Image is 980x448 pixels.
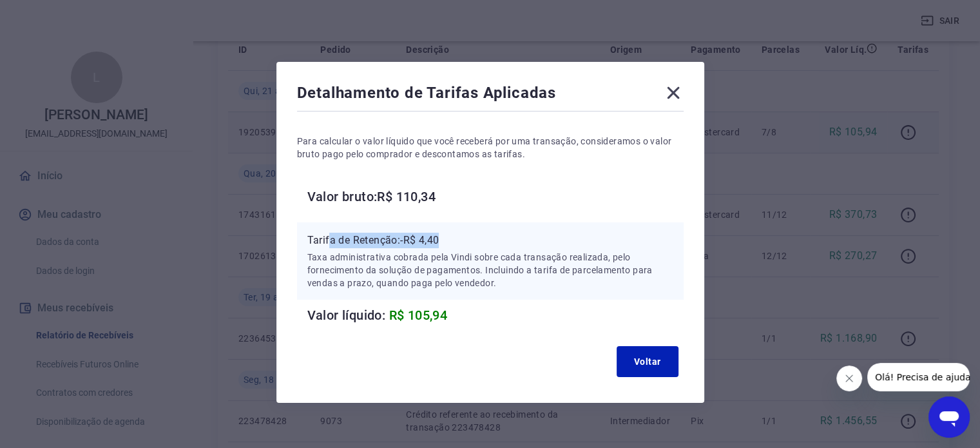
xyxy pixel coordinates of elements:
[928,396,970,438] iframe: Botão para abrir a janela de mensagens
[389,307,448,323] span: R$ 105,94
[297,135,684,161] p: Para calcular o valor líquido que você receberá por uma transação, consideramos o valor bruto pag...
[307,233,673,248] p: Tarifa de Retenção: -R$ 4,40
[307,305,684,326] h6: Valor líquido:
[307,186,684,207] h6: Valor bruto: R$ 110,34
[867,363,970,391] iframe: Mensagem da empresa
[307,251,673,289] p: Taxa administrativa cobrada pela Vindi sobre cada transação realizada, pelo fornecimento da soluç...
[8,9,108,19] span: Olá! Precisa de ajuda?
[836,365,862,391] iframe: Fechar mensagem
[617,346,678,377] button: Voltar
[297,83,684,108] div: Detalhamento de Tarifas Aplicadas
